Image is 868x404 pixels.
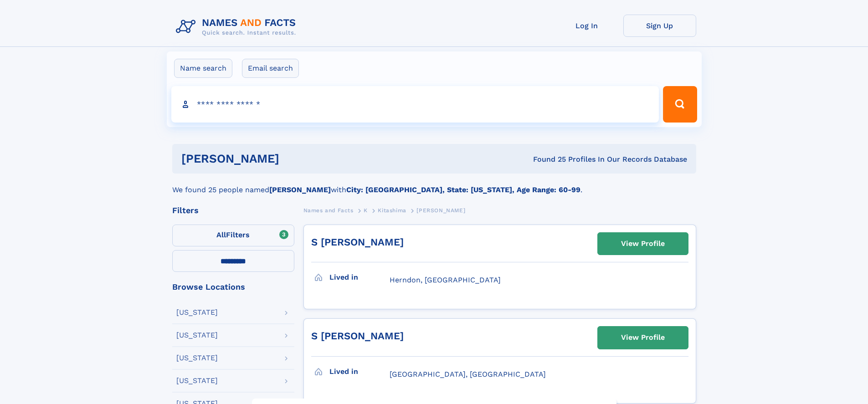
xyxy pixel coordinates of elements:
[176,309,218,316] div: [US_STATE]
[172,174,696,195] div: We found 25 people named with .
[242,59,299,78] label: Email search
[364,205,368,216] a: K
[550,15,623,37] a: Log In
[172,206,294,215] div: Filters
[176,377,218,384] div: [US_STATE]
[329,270,390,285] h3: Lived in
[663,86,697,123] button: Search Button
[623,15,696,37] a: Sign Up
[598,233,688,255] a: View Profile
[621,233,665,254] div: View Profile
[621,327,665,348] div: View Profile
[378,205,406,216] a: Kitashima
[303,205,354,216] a: Names and Facts
[172,225,294,246] label: Filters
[269,185,331,194] b: [PERSON_NAME]
[598,327,688,348] a: View Profile
[174,59,232,78] label: Name search
[346,185,580,194] b: City: [GEOGRAPHIC_DATA], State: [US_STATE], Age Range: 60-99
[378,207,406,214] span: Kitashima
[390,276,501,284] span: Herndon, [GEOGRAPHIC_DATA]
[172,283,294,291] div: Browse Locations
[329,364,390,379] h3: Lived in
[311,330,404,342] a: S [PERSON_NAME]
[171,86,659,123] input: search input
[364,207,368,214] span: K
[390,370,546,378] span: [GEOGRAPHIC_DATA], [GEOGRAPHIC_DATA]
[216,230,226,239] span: All
[406,154,687,164] div: Found 25 Profiles In Our Records Database
[181,153,406,164] h1: [PERSON_NAME]
[176,332,218,339] div: [US_STATE]
[172,15,303,39] img: Logo Names and Facts
[176,354,218,362] div: [US_STATE]
[311,236,404,248] a: S [PERSON_NAME]
[416,207,465,214] span: [PERSON_NAME]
